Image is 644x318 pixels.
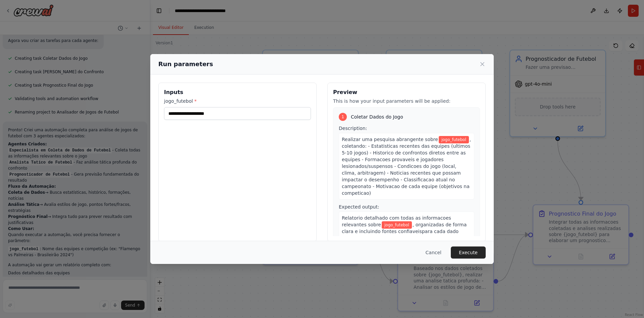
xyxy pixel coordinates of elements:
[333,98,480,104] p: This is how your input parameters will be applied:
[382,221,412,229] span: Variable: jogo_futebol
[342,222,467,241] span: , organizadas de forma clara e incluindo fontes confiaveispara cada dado coletado
[339,113,347,121] div: 1
[339,204,379,210] span: Expected output:
[164,98,311,104] label: jogo_futebol
[439,136,469,143] span: Variable: jogo_futebol
[342,215,451,227] span: Relatorio detalhado com todas as informacoes relevantes sobre
[351,113,403,120] span: Coletar Dados do Jogo
[158,59,213,69] h2: Run parameters
[333,88,480,96] h3: Preview
[342,137,438,142] span: Realizar uma pesquisa abrangente sobre
[164,88,311,96] h3: Inputs
[339,126,367,131] span: Description:
[342,137,471,196] span: , coletando: - Estatisticas recentes das equipes (ultimos 5-10 jogos) - Historico de confrontos d...
[420,246,447,259] button: Cancel
[451,246,486,259] button: Execute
